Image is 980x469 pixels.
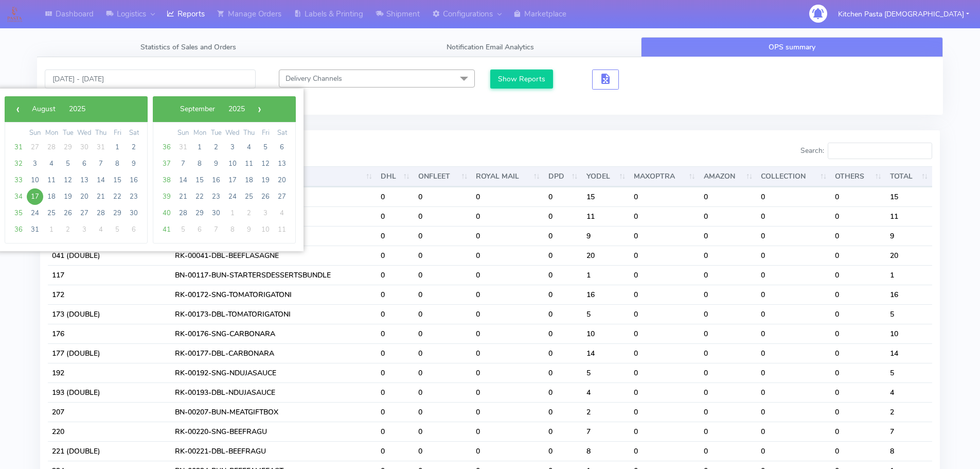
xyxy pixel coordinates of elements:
td: 0 [700,363,757,383]
th: weekday [126,128,142,139]
button: Show Reports [490,70,554,89]
span: 25 [241,188,257,205]
td: 173 (DOUBLE) [48,304,171,324]
td: 0 [472,324,544,343]
span: 5 [109,221,126,238]
span: 28 [43,139,60,155]
td: 0 [757,363,831,383]
th: weekday [191,128,208,139]
td: 0 [377,402,414,422]
span: 24 [27,205,43,221]
td: 0 [831,383,885,402]
span: 5 [175,221,191,238]
td: 0 [544,285,582,304]
span: 29 [109,205,126,221]
span: 9 [241,221,257,238]
ul: Tabs [37,37,943,57]
td: 2 [582,402,630,422]
span: 3 [27,155,43,172]
td: 0 [414,441,472,461]
span: 1 [224,205,241,221]
span: 8 [224,221,241,238]
td: 1 [582,265,630,285]
span: 29 [60,139,76,155]
input: Pick the Daterange [45,70,256,89]
td: 0 [700,343,757,363]
td: RK-00192-SNG-NDUJASAUCE [171,363,377,383]
span: 14 [93,172,109,188]
td: 5 [886,363,932,383]
span: 29 [191,205,208,221]
span: August [32,104,56,114]
span: 31 [27,221,43,238]
td: 0 [414,285,472,304]
span: 10 [257,221,274,238]
td: 0 [377,265,414,285]
td: 0 [472,304,544,324]
td: 0 [414,324,472,343]
input: Search: [828,143,932,159]
span: 17 [27,188,43,205]
span: 33 [10,172,27,188]
td: 0 [700,402,757,422]
td: 0 [377,304,414,324]
button: 2025 [222,101,252,117]
td: 5 [886,304,932,324]
td: 0 [544,422,582,441]
span: 37 [158,155,175,172]
td: 5 [582,304,630,324]
td: 0 [630,343,699,363]
span: 35 [10,205,27,221]
span: 27 [274,188,290,205]
span: Notification Email Analytics [447,42,534,52]
td: 0 [630,363,699,383]
td: 0 [831,187,885,206]
span: 22 [109,188,126,205]
td: 0 [831,422,885,441]
button: Kitchen Pasta [DEMOGRAPHIC_DATA] [830,4,977,25]
td: 14 [886,343,932,363]
td: 0 [757,324,831,343]
button: September [173,101,222,117]
td: 0 [377,383,414,402]
td: 16 [582,285,630,304]
td: 0 [630,383,699,402]
td: 193 (DOUBLE) [48,383,171,402]
td: 0 [544,265,582,285]
td: 0 [700,246,757,265]
td: 0 [472,265,544,285]
span: 31 [93,139,109,155]
td: 0 [377,246,414,265]
td: 15 [886,187,932,206]
td: 10 [582,324,630,343]
td: RK-00176-SNG-CARBONARA [171,324,377,343]
button: August [25,101,62,117]
span: 40 [158,205,175,221]
td: 0 [630,422,699,441]
td: 20 [582,246,630,265]
td: 0 [472,206,544,226]
td: 0 [472,285,544,304]
span: 19 [60,188,76,205]
td: 0 [472,343,544,363]
td: 0 [700,226,757,246]
td: 0 [630,226,699,246]
span: 13 [76,172,93,188]
span: 4 [241,139,257,155]
td: 2 [886,402,932,422]
th: weekday [274,128,290,139]
td: 0 [414,206,472,226]
td: 0 [414,246,472,265]
td: 0 [630,246,699,265]
bs-datepicker-navigation-view: ​ ​ ​ [10,102,108,112]
th: weekday [241,128,257,139]
span: 26 [257,188,274,205]
span: 7 [175,155,191,172]
td: RK-00177-DBL-CARBONARA [171,343,377,363]
td: 0 [414,422,472,441]
td: 0 [472,422,544,441]
th: weekday [257,128,274,139]
span: 41 [158,221,175,238]
td: RK-00172-SNG-TOMATORIGATONI [171,285,377,304]
td: 0 [630,206,699,226]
